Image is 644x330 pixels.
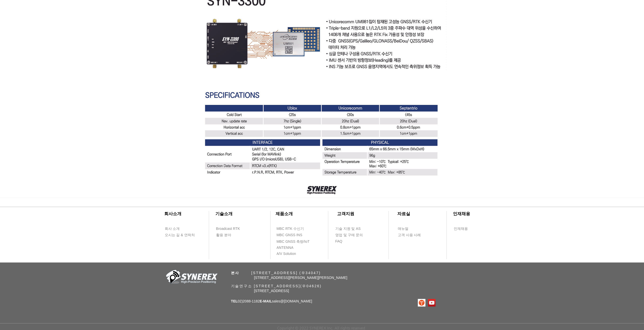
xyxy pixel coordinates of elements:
[335,226,373,232] a: 기술 지원 및 AS
[397,211,410,216] span: ​자료실
[164,211,181,216] span: ​회사소개
[276,245,305,251] a: ANTENNA
[398,226,408,231] span: 매뉴얼
[231,271,321,275] span: ​ [STREET_ADDRESS] (우34047)
[335,233,363,238] span: 영업 및 구매 문의
[428,299,435,306] img: 유튜브 사회 아이콘
[260,299,272,303] span: E-MAIL
[276,226,314,232] a: MBC RTK 수신기
[398,232,427,238] a: 고객 사용 사례
[231,271,240,275] span: 본사
[164,232,199,238] a: 오시는 길 & 연락처
[216,226,240,231] span: Broadcast RTK
[254,276,347,280] span: [STREET_ADDRESS][PERSON_NAME][PERSON_NAME]
[550,196,644,330] iframe: Wix Chat
[216,233,231,238] span: 활용 분야
[453,226,477,232] a: 인재채용
[163,269,219,286] img: 회사_로고-removebg-preview.png
[277,326,365,330] span: Copyright © 2022 SYNEREX Inc. All rights reserved
[337,211,354,216] span: ​고객지원
[231,299,238,303] span: TEL
[277,226,304,231] span: MBC RTK 수신기
[277,239,310,244] span: MBC GNSS 측량/IoT
[276,232,308,238] a: MBC GNSS INS
[335,232,364,238] a: 영업 및 구매 문의
[165,226,180,231] span: 회사 소개
[216,232,245,238] a: 활용 분야
[276,238,321,245] a: MBC GNSS 측량/IoT
[418,299,435,306] ul: SNS 모음
[215,211,233,216] span: ​기술소개
[165,233,195,238] span: 오시는 길 & 연락처
[454,226,468,231] span: 인재채용
[276,211,293,216] span: ​제품소개
[335,238,364,245] a: FAQ
[164,226,194,232] a: 회사 소개
[418,299,425,306] img: 티스토리로고
[277,251,296,256] span: A/V Solution
[231,299,312,303] span: 02)2088-1182 sales
[280,299,312,303] a: @[DOMAIN_NAME]
[335,226,361,231] span: 기술 지원 및 AS
[453,211,470,216] span: ​인재채용
[398,233,421,238] span: 고객 사용 사례
[277,233,302,238] span: MBC GNSS INS
[276,251,305,257] a: A/V Solution
[216,226,245,232] a: Broadcast RTK
[277,245,294,250] span: ANTENNA
[335,239,342,244] span: FAQ
[231,284,322,288] span: 기술연구소 [STREET_ADDRESS](우04626)
[254,289,289,293] span: [STREET_ADDRESS]
[398,226,427,232] a: 매뉴얼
